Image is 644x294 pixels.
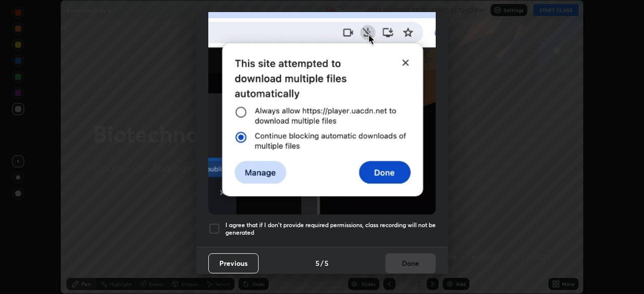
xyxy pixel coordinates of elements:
h4: / [320,258,324,268]
h4: 5 [325,258,329,268]
h4: 5 [315,258,319,268]
button: Previous [208,253,259,273]
h5: I agree that if I don't provide required permissions, class recording will not be generated [225,221,436,237]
